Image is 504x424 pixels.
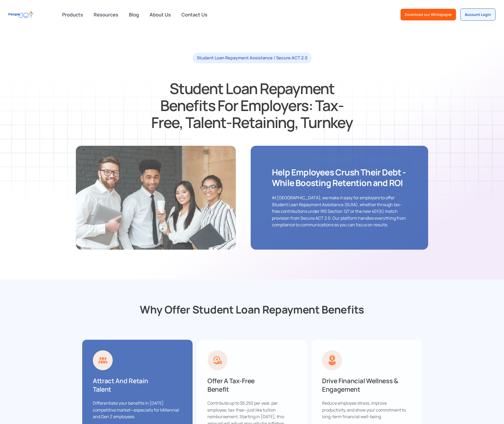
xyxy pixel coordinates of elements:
[322,400,411,420] div: Reduce employee stress, improve productivity, and show your commitment to long-term financial wel...
[150,80,354,131] h1: Student Loan Repayment Benefits for Employers: Tax-Free, Talent-Retaining, Turnkey
[126,9,142,20] a: Blog
[272,195,407,228] div: At [GEOGRAPHIC_DATA], we make it easy for employers to offer Student Loan Repayment Assistance (S...
[322,377,407,394] h3: Drive Financial Wellness & Engagement
[146,9,174,20] a: About Us
[207,377,270,394] h3: Offer a Tax-Free Benefit
[8,9,33,21] a: home
[460,8,496,21] a: Account Login
[405,12,452,17] div: Download our Whitepaper
[59,9,86,20] div: Products
[90,9,121,20] a: Resources
[401,9,456,20] a: Download our Whitepaper
[197,55,307,61] div: Student Loan Repayment Assistance / Secure ACT 2.0
[93,377,155,394] h3: Attract and Retain Talent
[465,12,491,17] div: Account Login
[272,167,407,188] div: Help Employees Crush Their Debt - While Boosting Retention and ROI
[178,9,211,20] a: Contact Us
[140,303,364,316] h2: Why offer Student Loan Repayment Benefits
